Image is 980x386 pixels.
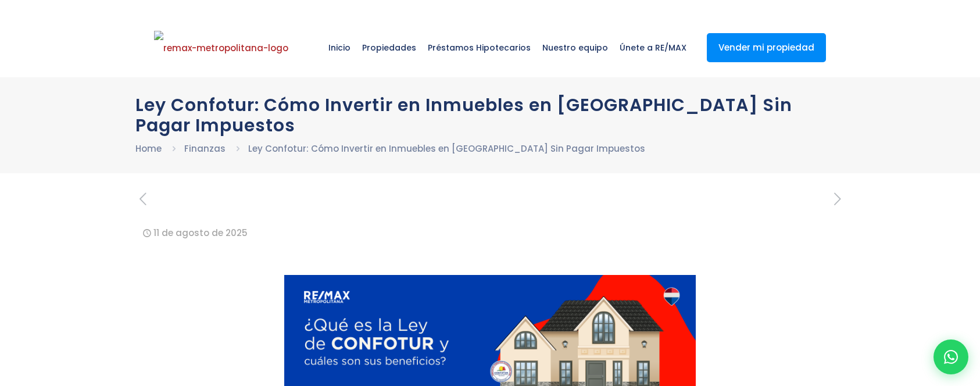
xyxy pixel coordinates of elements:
a: Home [135,142,162,155]
a: Ley Confotur: Cómo Invertir en Inmuebles en [GEOGRAPHIC_DATA] Sin Pagar Impuestos [248,142,645,155]
span: Préstamos Hipotecarios [422,30,537,65]
a: Únete a RE/MAX [614,19,692,77]
a: next post [830,191,845,208]
span: Nuestro equipo [537,30,614,65]
a: RE/MAX Metropolitana [154,19,288,77]
span: Únete a RE/MAX [614,30,692,65]
a: Finanzas [184,142,226,155]
a: Propiedades [356,19,422,77]
time: 11 de agosto de 2025 [153,227,248,239]
a: Vender mi propiedad [707,33,826,62]
a: Nuestro equipo [537,19,614,77]
h1: Ley Confotur: Cómo Invertir en Inmuebles en [GEOGRAPHIC_DATA] Sin Pagar Impuestos [135,95,845,135]
span: Propiedades [356,30,422,65]
a: previous post [135,191,150,208]
img: remax-metropolitana-logo [154,31,288,66]
span: Inicio [323,30,356,65]
i: previous post [135,189,150,209]
a: Inicio [323,19,356,77]
i: next post [830,189,845,209]
a: Préstamos Hipotecarios [422,19,537,77]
